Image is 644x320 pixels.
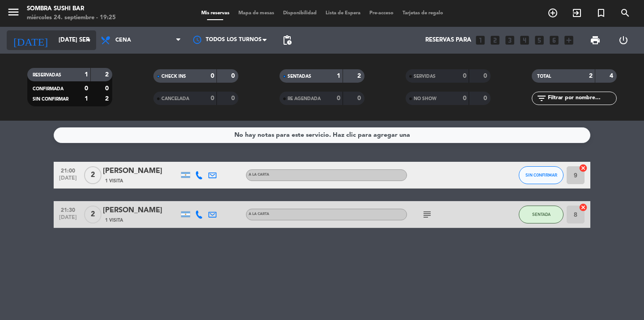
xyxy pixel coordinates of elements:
span: Lista de Espera [321,11,365,16]
i: looks_6 [548,34,560,46]
span: Tarjetas de regalo [398,11,448,16]
span: print [590,35,601,46]
strong: 0 [211,73,214,79]
span: Mis reservas [197,11,234,16]
i: [DATE] [7,30,54,50]
span: CANCELADA [161,97,189,101]
span: RE AGENDADA [288,97,321,101]
i: arrow_drop_down [83,35,94,46]
strong: 1 [85,96,88,102]
span: 2 [84,166,102,184]
strong: 0 [483,95,489,101]
div: miércoles 24. septiembre - 19:25 [27,13,116,22]
span: CHECK INS [161,74,186,79]
span: 1 Visita [105,217,123,224]
i: exit_to_app [572,8,582,18]
span: TOTAL [537,74,551,79]
strong: 2 [105,96,110,102]
span: SENTADA [532,212,551,217]
strong: 0 [463,95,466,101]
i: subject [422,209,432,220]
i: filter_list [536,93,547,104]
i: search [620,8,631,18]
strong: 1 [85,72,88,78]
i: cancel [579,203,588,212]
strong: 0 [483,73,489,79]
i: looks_one [475,34,486,46]
span: A LA CARTA [249,212,269,216]
i: add_circle_outline [547,8,558,18]
div: [PERSON_NAME] [103,205,179,216]
span: Cena [115,37,131,43]
strong: 4 [610,73,615,79]
button: SENTADA [519,206,563,223]
i: menu [7,5,20,19]
span: pending_actions [282,35,292,46]
i: add_box [563,34,575,46]
span: [DATE] [57,175,79,185]
strong: 0 [231,73,237,79]
span: Pre-acceso [365,11,398,16]
strong: 0 [231,95,237,101]
strong: 2 [105,72,110,78]
strong: 2 [589,73,593,79]
i: looks_3 [504,34,516,46]
span: [DATE] [57,215,79,225]
i: turned_in_not [596,8,606,18]
div: LOG OUT [609,27,637,54]
span: SIN CONFIRMAR [33,97,68,101]
span: RESERVADAS [33,73,61,77]
strong: 1 [337,73,340,79]
span: SENTADAS [288,74,311,79]
strong: 0 [211,95,214,101]
strong: 0 [105,85,110,92]
i: looks_5 [534,34,545,46]
i: looks_4 [519,34,530,46]
span: Mapa de mesas [234,11,279,16]
span: NO SHOW [414,97,436,101]
strong: 0 [357,95,363,101]
div: No hay notas para este servicio. Haz clic para agregar una [234,130,410,140]
strong: 0 [337,95,340,101]
span: 21:00 [57,165,79,175]
span: Reservas para [425,37,471,44]
span: CONFIRMADA [33,87,64,91]
span: SIN CONFIRMAR [525,173,557,177]
span: 1 Visita [105,177,123,185]
button: menu [7,5,20,22]
span: 2 [84,206,102,223]
span: Disponibilidad [279,11,321,16]
strong: 0 [85,85,88,92]
input: Filtrar por nombre... [547,93,616,103]
strong: 0 [463,73,466,79]
button: SIN CONFIRMAR [519,166,563,184]
span: SERVIDAS [414,74,436,79]
div: [PERSON_NAME] [103,165,179,177]
i: power_settings_new [618,35,629,46]
span: 21:30 [57,204,79,215]
i: looks_two [489,34,501,46]
i: cancel [579,164,588,173]
div: Sombra Sushi Bar [27,4,116,13]
span: A LA CARTA [249,173,269,177]
strong: 2 [357,73,363,79]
